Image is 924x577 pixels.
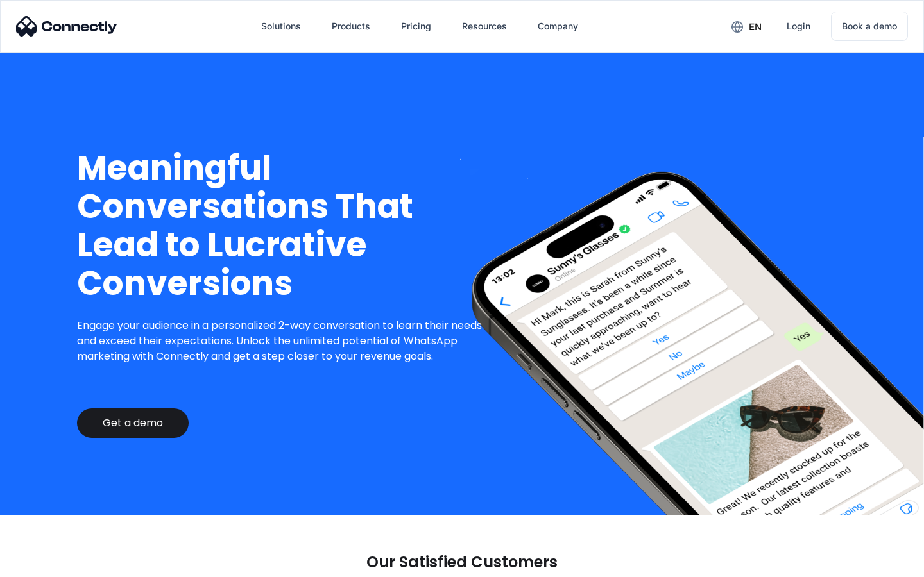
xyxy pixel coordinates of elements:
div: Solutions [261,17,301,35]
h1: Meaningful Conversations That Lead to Lucrative Conversions [77,149,492,303]
a: Pricing [391,11,441,42]
div: Pricing [401,17,431,35]
div: Products [332,17,370,35]
p: Our Satisfied Customers [366,553,558,571]
div: Get a demo [103,417,163,430]
aside: Language selected: English [13,555,77,573]
ul: Language list [26,555,77,573]
div: en [749,18,762,36]
a: Get a demo [77,408,189,438]
div: Company [538,17,578,35]
div: Login [787,17,810,35]
a: Book a demo [831,12,908,41]
img: Connectly Logo [16,16,117,37]
p: Engage your audience in a personalized 2-way conversation to learn their needs and exceed their e... [77,318,492,364]
a: Login [776,11,821,42]
div: Resources [462,17,507,35]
